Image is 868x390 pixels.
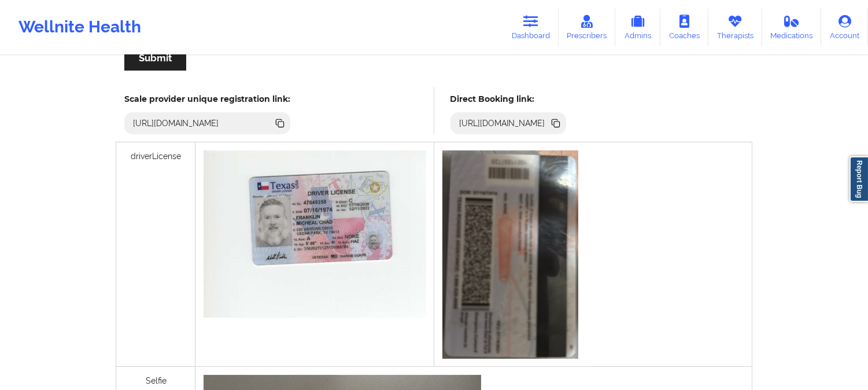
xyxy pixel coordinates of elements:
[116,142,195,367] div: driverLicense
[124,46,186,71] button: Submit
[821,8,868,46] a: Account
[660,8,708,46] a: Coaches
[128,117,224,129] div: [URL][DOMAIN_NAME]
[559,8,616,46] a: Prescribers
[455,117,550,129] div: [URL][DOMAIN_NAME]
[442,150,578,359] img: a4fed8b8-97f2-4643-93e4-2cad7509aa09Back_of_Drivers_license.jpg
[204,150,426,318] img: 88de498b-cc43-4b1f-80fd-68a7d2984633Micheal_Franklin_Drivers_License.png
[124,94,290,104] h5: Scale provider unique registration link:
[615,8,660,46] a: Admins
[762,8,822,46] a: Medications
[849,156,868,202] a: Report Bug
[503,8,559,46] a: Dashboard
[450,94,567,104] h5: Direct Booking link:
[708,8,762,46] a: Therapists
